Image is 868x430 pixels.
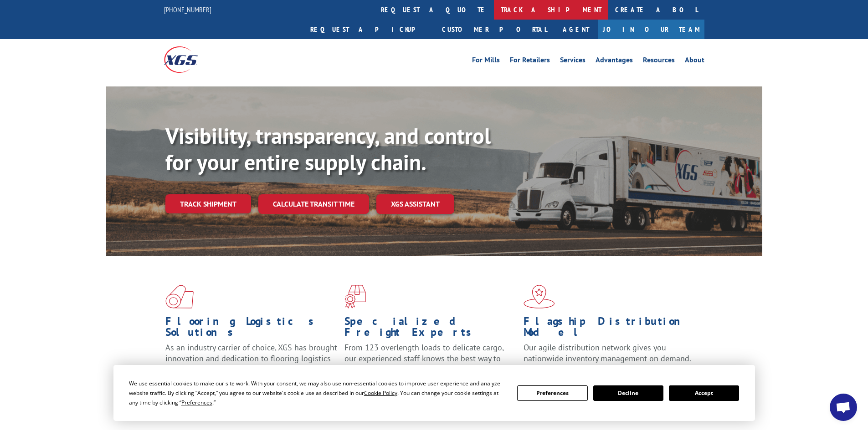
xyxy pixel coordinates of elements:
[560,56,586,66] a: Services
[303,20,435,39] a: Request a pickup
[685,56,704,66] a: About
[524,342,691,364] span: Our agile distribution network gives you nationwide inventory management on demand.
[113,365,755,421] div: Cookie Consent Prompt
[165,285,194,309] img: xgs-icon-total-supply-chain-intelligence-red
[344,316,517,342] h1: Specialized Freight Experts
[554,20,598,39] a: Agent
[598,20,704,39] a: Join Our Team
[830,394,857,421] div: Open chat
[669,385,739,401] button: Accept
[472,56,500,66] a: For Mills
[344,285,366,309] img: xgs-icon-focused-on-flooring-red
[435,20,554,39] a: Customer Portal
[524,316,696,342] h1: Flagship Distribution Model
[165,342,337,374] span: As an industry carrier of choice, XGS has brought innovation and dedication to flooring logistics...
[164,5,211,14] a: [PHONE_NUMBER]
[165,316,338,342] h1: Flooring Logistics Solutions
[364,389,397,397] span: Cookie Policy
[510,56,550,66] a: For Retailers
[165,194,251,213] a: Track shipment
[181,399,212,406] span: Preferences
[258,194,369,214] a: Calculate transit time
[344,342,517,383] p: From 123 overlength loads to delicate cargo, our experienced staff knows the best way to move you...
[643,56,675,66] a: Resources
[524,285,555,309] img: xgs-icon-flagship-distribution-model-red
[593,385,663,401] button: Decline
[596,56,633,66] a: Advantages
[129,379,506,407] div: We use essential cookies to make our site work. With your consent, we may also use non-essential ...
[517,385,587,401] button: Preferences
[376,194,454,214] a: XGS ASSISTANT
[165,121,491,176] b: Visibility, transparency, and control for your entire supply chain.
